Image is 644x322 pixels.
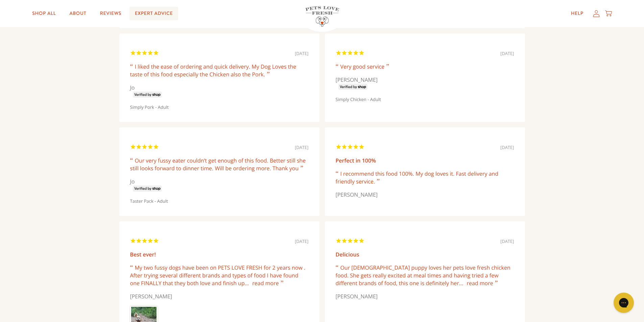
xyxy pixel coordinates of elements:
a: Shop All [27,7,61,20]
a: Delicious [336,251,359,258]
div: [PERSON_NAME] [336,293,514,300]
div: [PERSON_NAME] [336,76,514,90]
div: [PERSON_NAME] [336,191,514,199]
iframe: Gorgias live chat messenger [610,290,637,315]
a: Simply Pork - Adult [130,104,169,110]
a: read more [252,279,279,287]
div: [PERSON_NAME] [130,293,309,300]
img: SVG verified by SHOP [130,92,162,98]
a: Expert Advice [129,7,178,20]
a: Best ever! [130,251,156,258]
div: Jo [130,84,309,98]
a: Reviews [95,7,127,20]
a: Simply Chicken - Adult [336,96,381,102]
a: Taster Pack - Adult [130,198,168,204]
a: Help [566,7,589,20]
div: I liked the ease of ordering and quick delivery. My Dog Loves the taste of this food especially t... [130,63,309,78]
div: My two fussy dogs have been on PETS LOVE FRESH for 2 years now . After trying several different b... [130,264,309,287]
a: About [64,7,92,20]
div: Our very fussy eater couldn’t get enough of this food. Better still she still looks forward to di... [130,157,309,172]
div: I recommend this food 100%. My dog loves it. Fast delivery and friendly service. [336,170,514,185]
a: read more [467,279,493,287]
img: SVG verified by SHOP [130,185,162,192]
img: SVG verified by SHOP [336,84,368,90]
a: Perfect in 100% [336,157,376,164]
div: Jo [130,178,309,192]
div: Very good service [336,63,514,71]
div: Our [DEMOGRAPHIC_DATA] puppy loves her pets love fresh chicken food. She gets really excited at m... [336,264,514,287]
img: Pets Love Fresh [305,6,339,27]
